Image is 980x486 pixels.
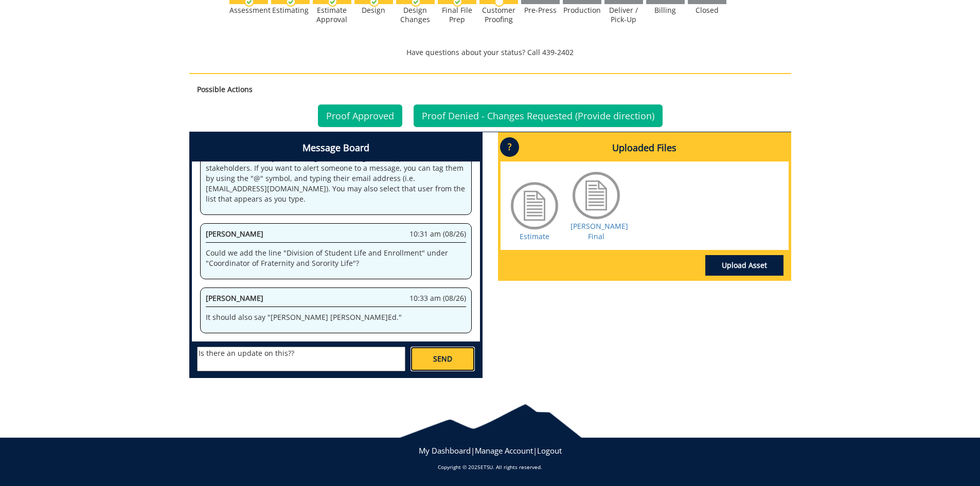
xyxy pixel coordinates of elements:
[313,6,351,24] div: Estimate Approval
[537,445,562,456] a: Logout
[604,6,643,24] div: Deliver / Pick-Up
[354,6,393,15] div: Design
[206,293,263,303] span: [PERSON_NAME]
[411,347,474,371] a: SEND
[500,137,519,157] p: ?
[501,135,789,161] h4: Uploaded Files
[206,312,466,322] p: It should also say "[PERSON_NAME] [PERSON_NAME]Ed."
[414,104,663,127] a: Proof Denied - Changes Requested (Provide direction)
[229,6,268,15] div: Assessment
[409,293,466,303] span: 10:33 am (08/26)
[521,6,560,15] div: Pre-Press
[318,104,402,127] a: Proof Approved
[396,6,435,24] div: Design Changes
[419,445,471,456] a: My Dashboard
[197,84,253,94] strong: Possible Actions
[563,6,601,15] div: Production
[271,6,310,15] div: Estimating
[438,6,476,24] div: Final File Prep
[192,135,480,161] h4: Message Board
[480,463,493,471] a: ETSU
[688,6,726,15] div: Closed
[479,6,518,24] div: Customer Proofing
[646,6,685,15] div: Billing
[189,47,791,58] p: Have questions about your status? Call 439-2402
[409,229,466,239] span: 10:31 am (08/26)
[197,347,405,371] textarea: messageToSend
[520,231,549,241] a: Estimate
[705,255,783,276] a: Upload Asset
[571,221,628,241] a: [PERSON_NAME] Final
[475,445,533,456] a: Manage Account
[206,248,466,268] p: Could we add the line "Division of Student Life and Enrollment" under "Coordinator of Fraternity ...
[206,153,466,204] p: Welcome to the Project Messenger. All messages will appear to all stakeholders. If you want to al...
[433,354,452,364] span: SEND
[206,229,263,239] span: [PERSON_NAME]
